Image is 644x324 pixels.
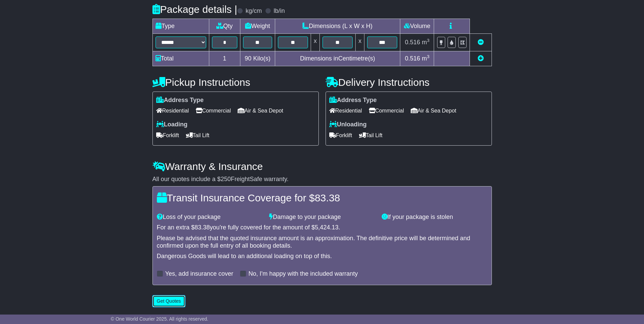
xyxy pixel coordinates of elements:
span: m [422,55,430,62]
td: Volume [400,19,434,33]
td: Qty [209,19,240,33]
div: Damage to your package [266,214,378,221]
sup: 3 [427,54,430,59]
span: Commercial [196,105,231,116]
span: 90 [245,55,252,62]
span: Residential [156,105,189,116]
span: Tail Lift [359,130,383,141]
h4: Warranty & Insurance [152,161,492,172]
label: Yes, add insurance cover [165,270,233,278]
label: Unloading [329,121,367,128]
td: Total [152,51,209,66]
span: Tail Lift [186,130,210,141]
h4: Package details | [152,4,237,15]
a: Add new item [478,55,484,62]
a: Remove this item [478,39,484,46]
div: For an extra $ you're fully covered for the amount of $ . [157,224,487,231]
td: x [356,33,364,51]
td: Dimensions (L x W x H) [275,19,400,33]
td: Weight [240,19,275,33]
td: x [311,33,319,51]
span: m [422,39,430,46]
label: No, I'm happy with the included warranty [248,270,358,278]
span: Air & Sea Depot [238,105,283,116]
td: Dimensions in Centimetre(s) [275,51,400,66]
div: All our quotes include a $ FreightSafe warranty. [152,176,492,183]
span: Commercial [369,105,404,116]
span: © One World Courier 2025. All rights reserved. [111,316,209,322]
td: Kilo(s) [240,51,275,66]
td: 1 [209,51,240,66]
h4: Pickup Instructions [152,77,319,88]
span: Residential [329,105,362,116]
h4: Delivery Instructions [326,77,492,88]
label: Loading [156,121,188,128]
h4: Transit Insurance Coverage for $ [157,192,487,203]
span: Forklift [329,130,352,141]
span: 5,424.13 [315,224,338,231]
div: Dangerous Goods will lead to an additional loading on top of this. [157,253,487,260]
span: 0.516 [405,55,420,62]
div: Please be advised that the quoted insurance amount is an approximation. The definitive price will... [157,235,487,249]
div: If your package is stolen [378,214,491,221]
label: lb/in [273,7,285,15]
button: Get Quotes [152,295,186,307]
label: Address Type [329,97,377,104]
span: Forklift [156,130,179,141]
span: 0.516 [405,39,420,46]
div: Loss of your package [153,214,266,221]
td: Type [152,19,209,33]
label: Address Type [156,97,204,104]
span: 250 [221,176,231,182]
span: 83.38 [195,224,210,231]
span: 83.38 [315,192,340,203]
sup: 3 [427,38,430,43]
label: kg/cm [245,7,262,15]
span: Air & Sea Depot [411,105,456,116]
